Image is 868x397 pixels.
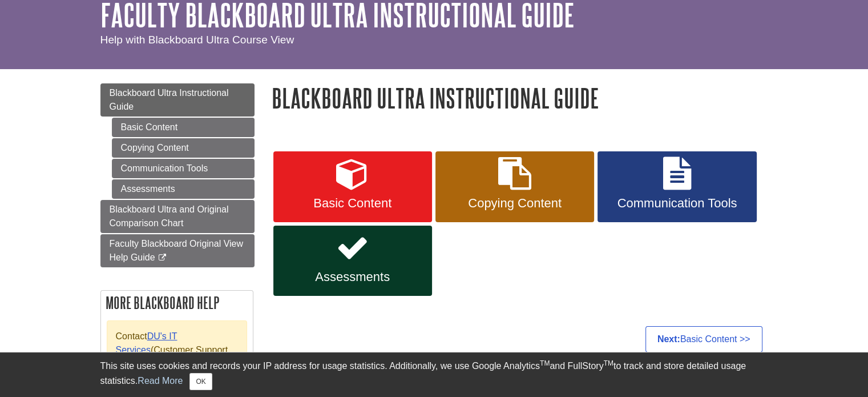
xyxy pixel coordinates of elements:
a: Faculty Blackboard Original View Help Guide [100,234,255,267]
span: Basic Content [282,196,423,211]
h1: Blackboard Ultra Instructional Guide [272,83,768,113]
a: Assessments [112,179,255,199]
button: Close [189,373,212,390]
a: Blackboard Ultra Instructional Guide [100,83,255,117]
a: Next:Basic Content >> [645,326,762,352]
span: Help with Blackboard Ultra Course View [100,34,294,46]
a: Copying Content [112,138,255,158]
h2: More Blackboard Help [101,291,253,315]
div: This site uses cookies and records your IP address for usage statistics. Additionally, we use Goo... [100,359,768,390]
a: Communication Tools [597,151,756,222]
strong: Next: [657,334,680,344]
span: Blackboard Ultra and Original Comparison Chart [110,204,229,228]
span: Faculty Blackboard Original View Help Guide [110,239,243,262]
span: Communication Tools [606,196,748,211]
span: Blackboard Ultra Instructional Guide [110,88,229,111]
span: Copying Content [444,196,586,211]
a: Communication Tools [112,159,255,178]
i: This link opens in a new window [158,254,167,262]
a: Basic Content [273,151,432,222]
sup: TM [604,359,613,367]
a: Copying Content [435,151,594,222]
a: Blackboard Ultra and Original Comparison Chart [100,200,255,233]
span: Assessments [282,270,423,284]
sup: TM [540,359,550,367]
a: Read More [138,376,183,386]
div: Contact (Customer Support Center) if you need additional help. [107,320,247,394]
a: Basic Content [112,118,255,137]
a: Assessments [273,226,432,296]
